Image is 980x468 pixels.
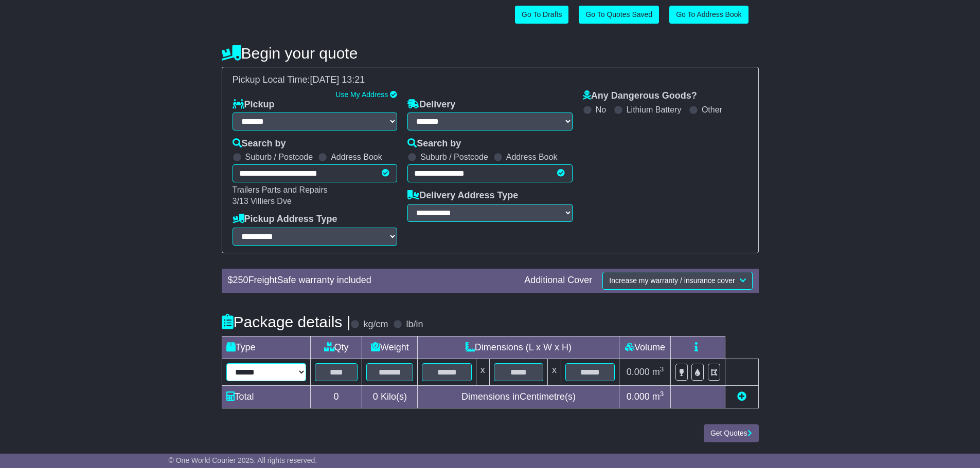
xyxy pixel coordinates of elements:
[407,138,461,149] label: Search by
[233,197,292,205] span: 3/13 Villiers Dve
[362,385,418,408] td: Kilo(s)
[548,359,561,385] td: x
[310,385,362,408] td: 0
[506,152,558,162] label: Address Book
[233,138,286,149] label: Search by
[476,359,489,385] td: x
[222,385,310,408] td: Total
[406,319,423,330] label: lb/in
[660,390,664,398] sup: 3
[331,152,382,162] label: Address Book
[222,313,351,330] h4: Package details |
[627,367,650,377] span: 0.000
[233,275,248,285] span: 250
[418,336,619,359] td: Dimensions (L x W x H)
[627,391,650,402] span: 0.000
[737,391,746,402] a: Add new item
[583,90,697,102] label: Any Dangerous Goods?
[335,90,388,99] a: Use My Address
[363,319,388,330] label: kg/cm
[609,276,735,285] span: Increase my warranty / insurance cover
[227,74,753,86] div: Pickup Local Time:
[519,275,597,286] div: Additional Cover
[169,456,317,464] span: © One World Courier 2025. All rights reserved.
[702,105,722,115] label: Other
[222,45,759,62] h4: Begin your quote
[245,152,313,162] label: Suburb / Postcode
[579,6,659,24] a: Go To Quotes Saved
[233,99,275,110] label: Pickup
[407,190,518,201] label: Delivery Address Type
[652,367,664,377] span: m
[233,214,337,225] label: Pickup Address Type
[602,272,752,290] button: Increase my warranty / insurance cover
[362,336,418,359] td: Weight
[652,391,664,402] span: m
[407,99,455,110] label: Delivery
[669,6,748,24] a: Go To Address Book
[596,105,606,115] label: No
[373,391,378,402] span: 0
[310,74,365,85] span: [DATE] 13:21
[223,275,520,286] div: $ FreightSafe warranty included
[515,6,568,24] a: Go To Drafts
[660,365,664,373] sup: 3
[420,152,488,162] label: Suburb / Postcode
[619,336,671,359] td: Volume
[233,185,328,194] span: Trailers Parts and Repairs
[704,424,759,442] button: Get Quotes
[222,336,310,359] td: Type
[627,105,682,115] label: Lithium Battery
[310,336,362,359] td: Qty
[418,385,619,408] td: Dimensions in Centimetre(s)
